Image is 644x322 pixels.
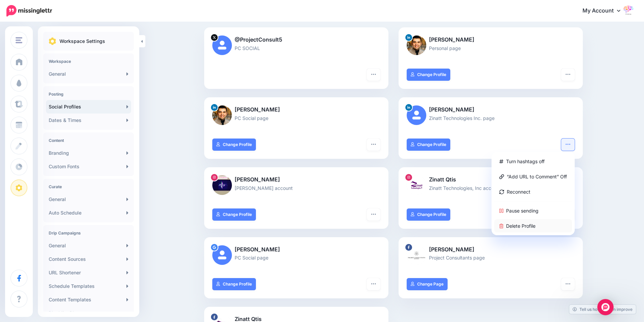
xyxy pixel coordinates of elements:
img: user_default_image.png [212,245,232,265]
a: Change Profile [407,69,450,81]
a: Custom Fonts [46,160,131,173]
img: 1734721031540-48395.png [407,35,426,55]
a: Blacklist Phrases [46,306,131,320]
img: settings.png [49,38,56,45]
a: Reconnect [494,185,572,198]
img: 1734721031540-48395.png [212,105,232,125]
h4: Workspace [49,59,128,64]
a: Change Profile [212,139,256,151]
a: General [46,193,131,206]
a: Pause sending [494,204,572,217]
a: General [46,239,131,252]
a: Change Profile [407,139,450,151]
p: PC Social page [212,114,380,122]
h4: Content [49,138,128,143]
a: URL Shortener [46,266,131,279]
a: “Add URL to Comment” Off [494,170,572,183]
img: user_default_image.png [407,105,426,125]
p: [PERSON_NAME] [212,175,380,184]
a: Change Profile [407,208,450,221]
p: @ProjectConsult5 [212,35,380,44]
img: picture-bsa84005.png [407,245,426,265]
p: [PERSON_NAME] account [212,184,380,192]
p: Workspace Settings [59,37,105,45]
a: Content Sources [46,252,131,266]
a: Dates & Times [46,114,131,127]
p: Zinatt Technologies Inc. page [407,114,575,122]
p: [PERSON_NAME] [212,105,380,114]
p: Project Consultants page [407,254,575,262]
img: Missinglettr [6,5,52,17]
img: menu.png [16,37,22,43]
p: [PERSON_NAME] [407,245,575,254]
p: [PERSON_NAME] [407,35,575,44]
p: Zinatt Technologies, Inc account [407,184,575,192]
h4: Posting [49,92,128,97]
a: Branding [46,146,131,160]
div: Open Intercom Messenger [597,299,614,315]
p: Zinatt Qtis [407,175,575,184]
img: user_default_image.png [212,35,232,55]
p: [PERSON_NAME] [212,245,380,254]
a: Content Templates [46,293,131,306]
a: Social Profiles [46,100,131,114]
h4: Curate [49,184,128,189]
a: Change Profile [212,208,256,221]
p: [PERSON_NAME] [407,105,575,114]
img: 326303515_732565595080179_3688380196214921026_n-bsa154669.jpg [407,175,426,195]
p: Personal page [407,44,575,52]
h4: Drip Campaigns [49,230,128,236]
a: Schedule Templates [46,279,131,293]
p: PC Social page [212,254,380,262]
a: Delete Profile [494,219,572,232]
a: Change Profile [212,278,256,290]
a: General [46,67,131,81]
a: Change Page [407,278,448,290]
p: PC SOCIAL [212,44,380,52]
img: 301811392_184524103983029_2024593091673287339_n-bsa103522.jpg [212,175,232,195]
a: Turn hashtags off [494,155,572,168]
a: My Account [576,3,634,19]
a: Tell us how we can improve [569,305,636,314]
a: Auto Schedule [46,206,131,220]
